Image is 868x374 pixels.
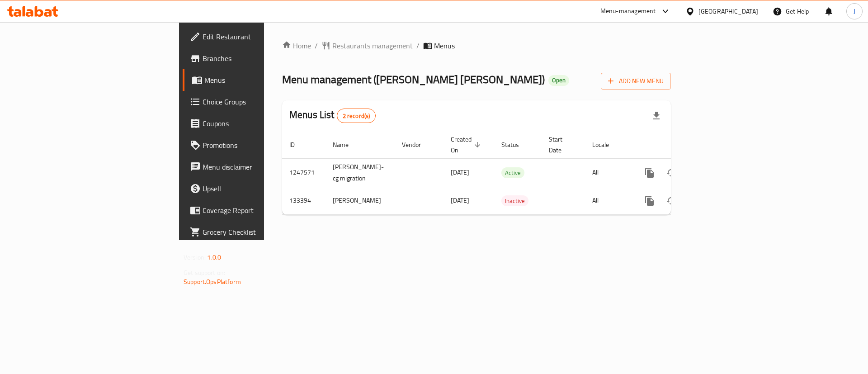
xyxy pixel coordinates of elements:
[183,113,324,134] a: Coupons
[608,76,664,87] span: Add New Menu
[183,156,324,178] a: Menu disclaimer
[321,40,413,51] a: Restaurants management
[203,96,317,107] span: Choice Groups
[282,131,733,215] table: enhanced table
[451,166,469,178] span: [DATE]
[183,199,324,221] a: Coverage Report
[542,158,585,187] td: -
[660,162,682,184] button: Change Status
[592,139,621,150] span: Locale
[548,75,569,86] div: Open
[501,195,528,206] div: Inactive
[183,221,324,243] a: Grocery Checklist
[183,91,324,113] a: Choice Groups
[207,251,221,263] span: 1.0.0
[854,6,855,16] span: J
[203,227,317,237] span: Grocery Checklist
[203,161,317,172] span: Menu disclaimer
[542,187,585,214] td: -
[204,75,317,85] span: Menus
[337,112,376,120] span: 2 record(s)
[632,131,733,159] th: Actions
[184,267,225,279] span: Get support on:
[600,6,656,17] div: Menu-management
[434,40,455,51] span: Menus
[203,183,317,194] span: Upsell
[289,139,307,150] span: ID
[660,190,682,212] button: Change Status
[184,276,241,288] a: Support.OpsPlatform
[183,47,324,69] a: Branches
[548,76,569,84] span: Open
[203,118,317,129] span: Coupons
[289,108,376,123] h2: Menus List
[416,40,420,51] li: /
[183,26,324,47] a: Edit Restaurant
[402,139,433,150] span: Vendor
[698,6,758,16] div: [GEOGRAPHIC_DATA]
[501,168,524,178] span: Active
[203,140,317,151] span: Promotions
[282,69,545,90] span: Menu management ( [PERSON_NAME] [PERSON_NAME] )
[183,134,324,156] a: Promotions
[203,31,317,42] span: Edit Restaurant
[585,158,632,187] td: All
[451,194,469,206] span: [DATE]
[282,40,671,51] nav: breadcrumb
[332,40,413,51] span: Restaurants management
[639,190,660,212] button: more
[646,105,667,127] div: Export file
[203,53,317,64] span: Branches
[183,69,324,91] a: Menus
[337,109,376,123] div: Total records count
[451,134,483,156] span: Created On
[183,178,324,199] a: Upsell
[601,73,671,90] button: Add New Menu
[639,162,660,184] button: more
[585,187,632,214] td: All
[203,205,317,216] span: Coverage Report
[501,139,531,150] span: Status
[184,251,206,263] span: Version:
[325,158,395,187] td: [PERSON_NAME]-cg migration
[325,187,395,214] td: [PERSON_NAME]
[549,134,574,156] span: Start Date
[501,196,528,206] span: Inactive
[333,139,360,150] span: Name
